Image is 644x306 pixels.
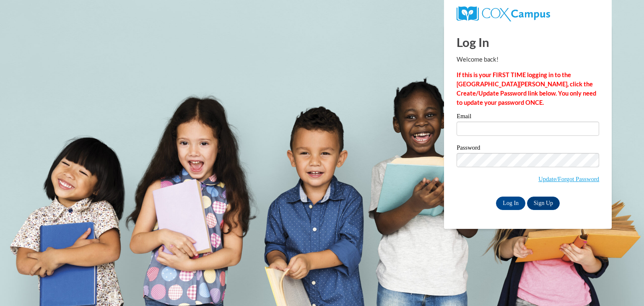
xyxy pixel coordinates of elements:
[457,55,599,64] p: Welcome back!
[457,34,599,51] h1: Log In
[457,71,596,106] strong: If this is your FIRST TIME logging in to the [GEOGRAPHIC_DATA][PERSON_NAME], click the Create/Upd...
[457,10,550,17] a: COX Campus
[538,176,599,182] a: Update/Forgot Password
[457,113,599,122] label: Email
[496,197,525,210] input: Log In
[457,6,550,21] img: COX Campus
[457,145,599,153] label: Password
[527,197,560,210] a: Sign Up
